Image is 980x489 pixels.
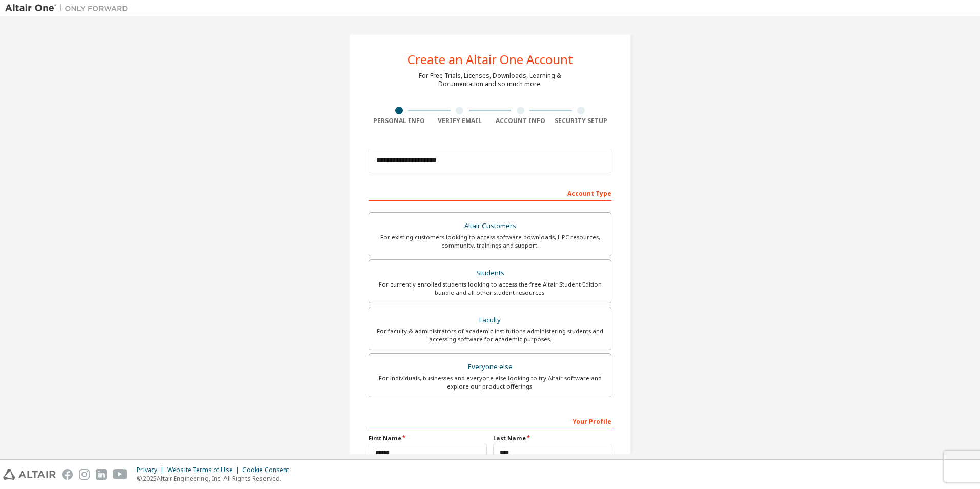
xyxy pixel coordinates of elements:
div: Faculty [375,313,605,328]
img: facebook.svg [62,469,73,480]
img: instagram.svg [79,469,90,480]
div: Altair Customers [375,219,605,233]
label: First Name [369,434,487,442]
div: Website Terms of Use [167,466,242,474]
label: Last Name [493,434,611,442]
div: For currently enrolled students looking to access the free Altair Student Edition bundle and all ... [375,280,605,297]
div: Personal Info [369,117,430,125]
div: Security Setup [551,117,612,125]
div: For Free Trials, Licenses, Downloads, Learning & Documentation and so much more. [419,72,561,88]
div: For faculty & administrators of academic institutions administering students and accessing softwa... [375,327,605,343]
div: Privacy [137,466,167,474]
img: linkedin.svg [96,469,107,480]
div: Verify Email [430,117,491,125]
div: Account Type [369,185,611,201]
div: Create an Altair One Account [407,53,573,66]
img: altair_logo.svg [3,469,56,480]
div: Cookie Consent [242,466,295,474]
div: For individuals, businesses and everyone else looking to try Altair software and explore our prod... [375,374,605,391]
img: youtube.svg [113,469,128,480]
div: Students [375,266,605,280]
div: Account Info [490,117,551,125]
div: For existing customers looking to access software downloads, HPC resources, community, trainings ... [375,233,605,250]
div: Your Profile [369,413,611,429]
p: © 2025 Altair Engineering, Inc. All Rights Reserved. [137,474,295,483]
div: Everyone else [375,360,605,374]
img: Altair One [5,3,133,13]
